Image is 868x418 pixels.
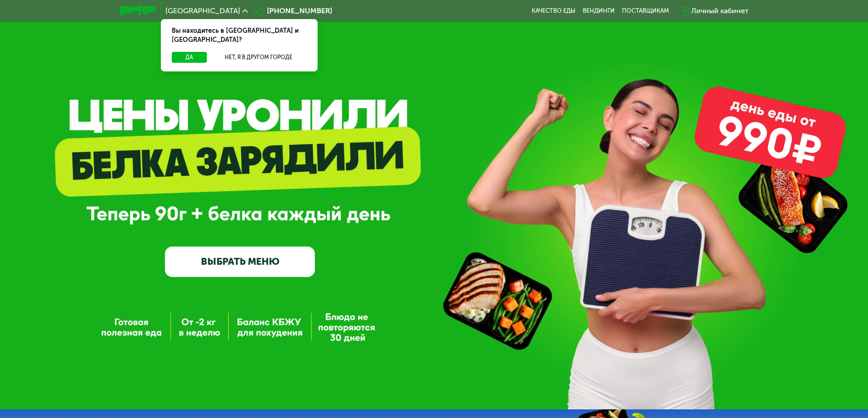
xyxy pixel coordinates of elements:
a: Вендинги [583,7,615,15]
div: Личный кабинет [691,5,749,16]
a: Качество еды [532,7,575,15]
button: Да [172,52,207,63]
a: ВЫБРАТЬ МЕНЮ [165,247,315,277]
button: Нет, я в другом городе [211,52,307,63]
div: поставщикам [622,7,669,15]
a: [PHONE_NUMBER] [252,5,332,16]
span: [GEOGRAPHIC_DATA] [165,7,240,15]
div: Вы находитесь в [GEOGRAPHIC_DATA] и [GEOGRAPHIC_DATA]? [161,19,318,52]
